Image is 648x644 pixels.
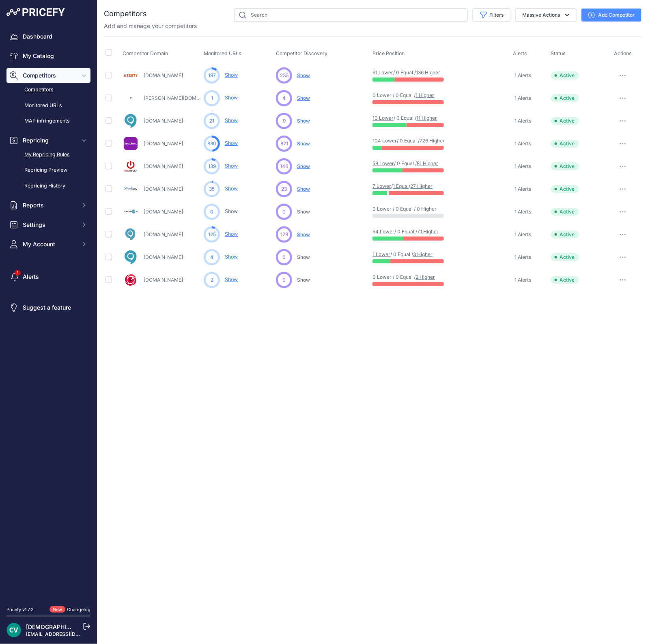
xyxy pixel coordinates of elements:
[614,50,632,56] span: Actions
[6,29,90,44] a: Dashboard
[210,208,213,215] span: 0
[23,71,76,80] span: Competitors
[104,22,197,30] p: Add and manage your competitors
[473,8,510,22] button: Filters
[225,163,238,169] a: Show
[144,209,183,215] a: [DOMAIN_NAME]
[372,92,424,99] p: 0 Lower / 0 Equal /
[372,115,424,121] p: / 0 Equal /
[393,183,409,189] a: 1 Equal
[26,623,221,630] a: [DEMOGRAPHIC_DATA][PERSON_NAME] der ree [DEMOGRAPHIC_DATA]
[144,254,183,260] a: [DOMAIN_NAME]
[372,138,397,144] a: 104 Lower
[297,231,310,237] span: Show
[551,71,579,80] span: Active
[225,140,238,146] a: Show
[6,163,90,177] a: Repricing Preview
[513,185,531,193] a: 1 Alerts
[282,208,286,215] span: 0
[23,221,76,229] span: Settings
[372,69,393,75] a: 61 Lower
[280,163,288,170] span: 146
[225,95,238,101] a: Show
[372,183,424,190] p: / /
[551,276,579,284] span: Active
[416,69,440,75] a: 136 Higher
[6,49,90,63] a: My Catalog
[144,140,183,146] a: [DOMAIN_NAME]
[104,8,147,19] h2: Competitors
[144,118,183,124] a: [DOMAIN_NAME]
[372,160,424,167] p: / 0 Equal /
[515,186,531,192] span: 1 Alerts
[208,231,216,238] span: 125
[372,206,424,212] p: 0 Lower / 0 Equal / 0 Higher
[297,95,310,101] span: Show
[123,50,168,56] span: Competitor Domain
[297,118,310,124] span: Show
[415,92,434,98] a: 1 Higher
[515,254,531,261] span: 1 Alerts
[204,50,241,56] span: Monitored URLs
[211,95,213,102] span: 1
[372,228,424,235] p: / 0 Equal /
[515,8,577,22] button: Massive Actions
[208,72,216,79] span: 197
[6,198,90,213] button: Reports
[372,274,424,280] p: 0 Lower / 0 Equal /
[6,179,90,193] a: Repricing History
[515,163,531,170] span: 1 Alerts
[6,300,90,315] a: Suggest a feature
[515,277,531,283] span: 1 Alerts
[210,254,213,261] span: 4
[234,8,468,22] input: Search
[6,237,90,252] button: My Account
[551,162,579,170] span: Active
[225,117,238,123] a: Show
[6,269,90,284] a: Alerts
[417,160,438,166] a: 81 Higher
[225,72,238,78] a: Show
[513,117,531,125] a: 1 Alerts
[420,138,445,144] a: 726 Higher
[297,186,310,192] span: Show
[513,50,527,56] span: Alerts
[515,140,531,147] span: 1 Alerts
[225,185,238,192] a: Show
[415,274,435,280] a: 2 Higher
[372,251,424,258] p: / 0 Equal /
[551,253,579,261] span: Active
[413,251,433,257] a: 3 Higher
[513,140,531,148] a: 1 Alerts
[280,231,288,238] span: 128
[297,72,310,78] span: Show
[283,117,286,125] span: 9
[515,231,531,238] span: 1 Alerts
[209,117,214,125] span: 21
[6,8,65,16] img: Pricefy Logo
[282,254,286,261] span: 0
[144,72,183,78] a: [DOMAIN_NAME]
[144,231,183,237] a: [DOMAIN_NAME]
[581,9,642,22] button: Add Competitor
[372,69,424,76] p: / 0 Equal /
[6,29,90,597] nav: Sidebar
[208,163,216,170] span: 139
[276,50,327,56] span: Competitor Discovery
[515,72,531,79] span: 1 Alerts
[410,183,433,189] a: 27 Higher
[144,277,183,283] a: [DOMAIN_NAME]
[23,240,76,248] span: My Account
[515,95,531,101] span: 1 Alerts
[67,607,90,612] a: Changelog
[551,117,579,125] span: Active
[225,276,238,282] a: Show
[144,95,222,101] a: [PERSON_NAME][DOMAIN_NAME]
[6,114,90,128] a: MAP infringements
[144,186,183,192] a: [DOMAIN_NAME]
[515,209,531,215] span: 1 Alerts
[23,201,76,209] span: Reports
[6,68,90,83] button: Competitors
[551,230,579,239] span: Active
[513,94,531,102] a: 1 Alerts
